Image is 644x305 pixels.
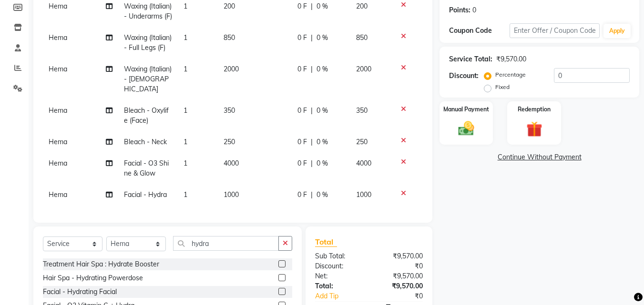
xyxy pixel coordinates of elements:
a: Add Tip [308,291,379,301]
span: 250 [224,138,235,146]
span: 4000 [224,159,239,167]
label: Redemption [518,105,551,114]
span: 850 [224,33,235,42]
span: 0 F [297,33,307,43]
span: 0 F [297,190,307,200]
div: Sub Total: [308,251,369,261]
label: Manual Payment [443,105,489,114]
span: | [311,33,313,43]
a: Continue Without Payment [441,152,637,162]
span: 0 % [317,33,328,43]
span: | [311,64,313,74]
span: | [311,158,313,168]
span: 0 F [297,137,307,147]
input: Search or Scan [173,236,279,251]
span: 1 [184,138,187,146]
span: Facial - O3 Shine & Glow [124,159,169,177]
span: 0 F [297,106,307,116]
label: Fixed [495,83,510,91]
div: Total: [308,281,369,291]
span: Waxing (Italian) - Underarms (F) [124,2,172,20]
span: 2000 [224,65,239,73]
span: 1 [184,65,187,73]
div: Service Total: [449,54,492,64]
span: 0 % [317,106,328,116]
span: 200 [356,2,368,10]
span: 0 % [317,158,328,168]
span: 0 % [317,190,328,200]
span: 0 F [297,1,307,11]
span: 1000 [356,190,371,199]
span: Facial - Hydra [124,190,167,199]
span: 0 F [297,64,307,74]
span: 350 [224,106,235,115]
span: 0 % [317,1,328,11]
span: Waxing (Italian) - [DEMOGRAPHIC_DATA] [124,65,172,93]
span: 1 [184,2,187,10]
div: ₹9,570.00 [369,251,430,261]
div: ₹0 [369,261,430,271]
span: Hema [49,2,67,10]
span: 1 [184,33,187,42]
span: | [311,106,313,116]
span: Hema [49,33,67,42]
span: 200 [224,2,235,10]
div: ₹9,570.00 [369,271,430,281]
label: Percentage [495,70,526,79]
div: Coupon Code [449,26,509,36]
img: _cash.svg [453,119,479,138]
span: 0 % [317,64,328,74]
span: | [311,137,313,147]
button: Apply [603,24,631,38]
span: Hema [49,159,67,167]
span: 350 [356,106,368,115]
span: Hema [49,65,67,73]
span: | [311,190,313,200]
div: Treatment Hair Spa : Hydrate Booster [43,259,159,269]
div: Discount: [308,261,369,271]
span: Bleach - Neck [124,138,167,146]
span: 1 [184,106,187,115]
div: Net: [308,271,369,281]
span: Bleach - Oxylife (Face) [124,106,169,125]
span: 1 [184,159,187,167]
span: 0 F [297,158,307,168]
span: Hema [49,138,67,146]
span: 4000 [356,159,371,167]
span: 250 [356,138,368,146]
span: 1000 [224,190,239,199]
span: Hema [49,106,67,115]
div: ₹9,570.00 [496,54,526,64]
img: _gift.svg [521,119,547,139]
span: 2000 [356,65,371,73]
span: Waxing (Italian) - Full Legs (F) [124,33,172,52]
span: | [311,1,313,11]
span: 850 [356,33,368,42]
span: Total [315,237,337,247]
span: Hema [49,190,67,199]
div: ₹9,570.00 [369,281,430,291]
div: 0 [472,5,476,15]
div: ₹0 [379,291,430,301]
span: 0 % [317,137,328,147]
div: Discount: [449,71,479,81]
div: Points: [449,5,470,15]
input: Enter Offer / Coupon Code [510,23,600,38]
span: 1 [184,190,187,199]
div: Facial - Hydrating Facial [43,287,117,297]
div: Hair Spa - Hydrating Powerdose [43,273,143,283]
